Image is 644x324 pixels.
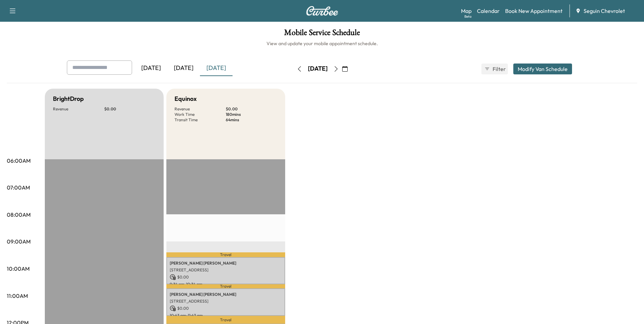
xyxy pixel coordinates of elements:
p: $ 0.00 [170,305,282,311]
button: Filter [481,64,508,74]
p: 64 mins [226,117,277,123]
p: 10:43 am - 11:43 am [170,313,282,318]
p: Transit Time [174,117,226,123]
p: 9:34 am - 10:34 am [170,282,282,287]
span: Seguin Chevrolet [584,7,625,15]
p: $ 0.00 [104,106,155,112]
p: Work Time [174,112,226,117]
p: $ 0.00 [226,106,277,112]
a: MapBeta [461,7,472,15]
div: [DATE] [200,60,233,76]
a: Book New Appointment [505,7,563,15]
p: 07:00AM [7,183,30,192]
p: 06:00AM [7,157,31,165]
h6: View and update your mobile appointment schedule. [7,40,637,47]
p: 08:00AM [7,211,31,219]
div: [DATE] [167,60,200,76]
span: Filter [493,65,505,73]
p: Travel [166,316,285,324]
a: Calendar [477,7,500,15]
p: Travel [166,252,285,257]
p: [STREET_ADDRESS] [170,299,282,304]
h1: Mobile Service Schedule [7,29,637,40]
p: [PERSON_NAME] [PERSON_NAME] [170,292,282,297]
p: [PERSON_NAME] [PERSON_NAME] [170,260,282,266]
p: 10:00AM [7,265,30,273]
p: Revenue [174,106,226,112]
h5: Equinox [174,94,197,104]
img: Curbee Logo [306,6,338,16]
p: [STREET_ADDRESS] [170,267,282,273]
p: Revenue [53,106,104,112]
p: Travel [166,284,285,288]
div: Beta [464,14,472,19]
p: $ 0.00 [170,274,282,280]
h5: BrightDrop [53,94,84,104]
p: 09:00AM [7,237,31,246]
button: Modify Van Schedule [513,64,572,74]
div: [DATE] [135,60,167,76]
p: 180 mins [226,112,277,117]
p: 11:00AM [7,292,28,300]
div: [DATE] [308,65,328,73]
